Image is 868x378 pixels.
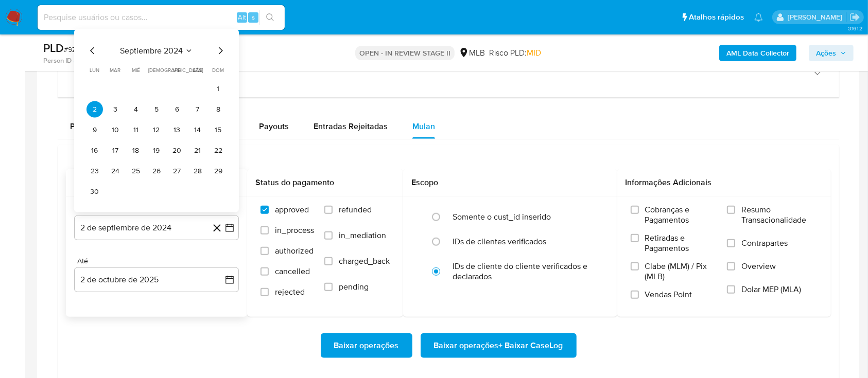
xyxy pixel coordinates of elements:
[64,44,163,55] span: # 9ZHqTJUCOpAzF9PtLzgqaJzt
[809,45,854,61] button: Ações
[38,11,285,24] input: Pesquise usuários ou casos...
[355,46,455,60] p: OPEN - IN REVIEW STAGE II
[719,45,796,61] button: AML Data Collector
[848,24,863,32] span: 3.161.2
[459,47,485,59] div: MLB
[689,12,744,23] span: Atalhos rápidos
[788,12,846,22] p: alessandra.barbosa@mercadopago.com
[43,40,64,56] b: PLD
[74,56,192,65] a: a93667c337a540a3114604dc01df8c98
[754,13,763,22] a: Notificações
[259,10,281,25] button: search-icon
[238,12,246,22] span: Alt
[849,12,860,23] a: Sair
[43,56,72,65] b: Person ID
[816,45,836,61] span: Ações
[527,47,541,59] span: MID
[726,45,789,61] b: AML Data Collector
[252,12,255,22] span: s
[489,47,541,59] span: Risco PLD:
